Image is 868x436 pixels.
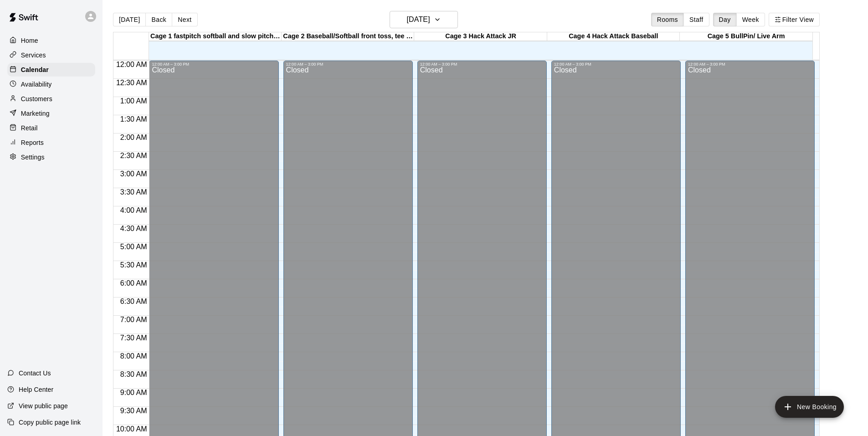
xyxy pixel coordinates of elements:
span: 1:00 AM [118,97,149,105]
span: 3:00 AM [118,170,149,178]
a: Availability [7,77,95,91]
button: [DATE] [390,11,458,28]
p: Settings [21,153,45,162]
p: Reports [21,138,44,147]
div: Cage 2 Baseball/Softball front toss, tee work , No Machine [282,32,414,41]
div: Cage 5 BullPin/ Live Arm [680,32,812,41]
a: Marketing [7,107,95,120]
button: Back [145,13,172,26]
span: 7:30 AM [118,334,149,342]
p: Contact Us [19,369,51,378]
span: 7:00 AM [118,316,149,323]
a: Calendar [7,63,95,77]
a: Retail [7,121,95,135]
p: Copy public page link [19,418,81,427]
h6: [DATE] [407,13,430,26]
p: Home [21,36,38,45]
span: 2:30 AM [118,152,149,159]
button: [DATE] [113,13,146,26]
span: 4:00 AM [118,206,149,214]
button: Staff [683,13,709,26]
span: 6:30 AM [118,298,149,305]
button: Next [172,13,197,26]
span: 2:00 AM [118,133,149,141]
p: Availability [21,80,52,89]
span: 5:30 AM [118,261,149,269]
div: Cage 1 fastpitch softball and slow pitch softball [149,32,282,41]
span: 3:30 AM [118,188,149,196]
div: Cage 4 Hack Attack Baseball [547,32,680,41]
div: 12:00 AM – 3:00 PM [286,62,410,67]
div: 12:00 AM – 3:00 PM [688,62,812,67]
span: 4:30 AM [118,225,149,232]
span: 9:00 AM [118,389,149,396]
a: Services [7,48,95,62]
button: Rooms [651,13,684,26]
span: 6:00 AM [118,279,149,287]
div: 12:00 AM – 3:00 PM [420,62,544,67]
span: 8:30 AM [118,370,149,378]
button: add [775,396,844,418]
a: Settings [7,150,95,164]
span: 1:30 AM [118,115,149,123]
p: Customers [21,94,52,103]
button: Day [713,13,737,26]
span: 9:30 AM [118,407,149,415]
p: Marketing [21,109,50,118]
div: 12:00 AM – 3:00 PM [554,62,678,67]
a: Reports [7,136,95,149]
span: 10:00 AM [114,425,149,433]
div: 12:00 AM – 3:00 PM [152,62,276,67]
button: Week [736,13,765,26]
p: View public page [19,401,68,410]
a: Home [7,34,95,47]
p: Retail [21,123,38,133]
div: Cage 3 Hack Attack JR [414,32,547,41]
span: 12:00 AM [114,61,149,68]
span: 12:30 AM [114,79,149,87]
span: 8:00 AM [118,352,149,360]
p: Help Center [19,385,53,394]
button: Filter View [769,13,820,26]
span: 5:00 AM [118,243,149,251]
p: Services [21,51,46,60]
a: Customers [7,92,95,106]
p: Calendar [21,65,49,74]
